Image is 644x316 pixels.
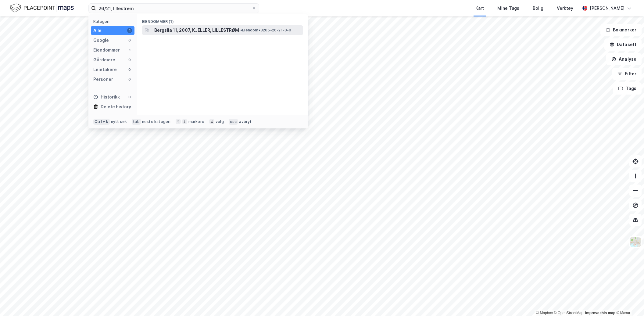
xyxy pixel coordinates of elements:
div: nytt søk [111,119,127,124]
div: Bolig [533,5,543,12]
a: Improve this map [585,311,615,315]
div: avbryt [239,119,252,124]
div: Historikk [93,93,120,101]
div: Verktøy [557,5,573,12]
div: Leietakere [93,66,117,73]
img: logo.f888ab2527a4732fd821a326f86c7f29.svg [10,3,74,13]
div: esc [229,119,238,125]
div: 1 [127,48,132,52]
button: Filter [612,68,642,80]
span: Eiendom • 3205-26-21-0-0 [240,28,292,33]
div: Kategori [93,19,134,24]
input: Søk på adresse, matrikkel, gårdeiere, leietakere eller personer [96,4,252,13]
div: Eiendommer (1) [137,14,308,25]
div: 1 [127,28,132,33]
a: Mapbox [536,311,553,315]
div: Gårdeiere [93,56,115,63]
div: Mine Tags [497,5,519,12]
button: Tags [613,82,642,95]
div: 0 [127,67,132,72]
div: 0 [127,77,132,82]
div: Kart [475,5,484,12]
div: Ctrl + k [93,119,110,125]
div: Alle [93,27,102,34]
div: Google [93,37,109,44]
a: OpenStreetMap [554,311,584,315]
span: • [240,28,242,32]
img: Z [630,236,641,248]
button: Bokmerker [600,24,642,36]
div: Kontrollprogram for chat [614,287,644,316]
div: 0 [127,95,132,99]
button: Datasett [604,38,642,51]
span: Bergslia 11, 2007, KJELLER, LILLESTRØM [154,27,239,34]
div: Delete history [101,103,131,110]
div: 0 [127,57,132,62]
div: Eiendommer [93,46,120,54]
div: velg [216,119,224,124]
div: 0 [127,38,132,43]
div: neste kategori [142,119,171,124]
button: Analyse [606,53,642,65]
div: Personer [93,76,113,83]
div: tab [132,119,141,125]
div: markere [188,119,204,124]
div: [PERSON_NAME] [590,5,624,12]
iframe: Chat Widget [614,287,644,316]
